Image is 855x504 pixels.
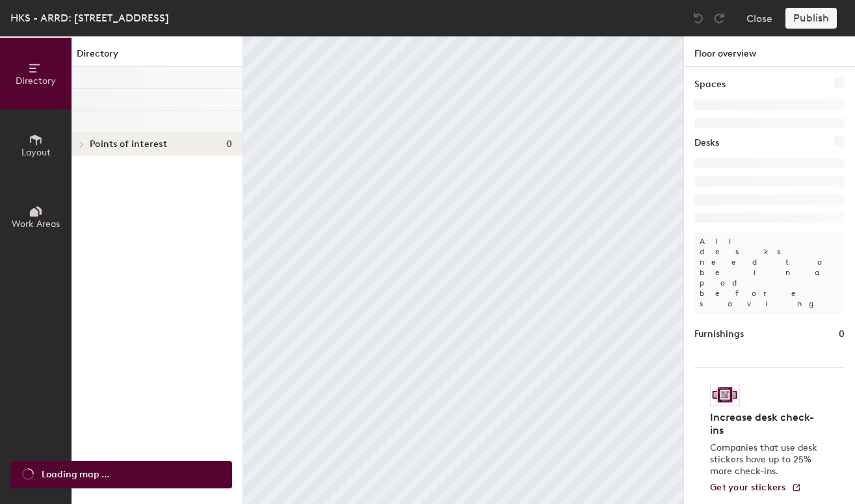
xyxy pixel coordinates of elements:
[243,36,683,504] canvas: Map
[710,483,802,494] a: Get your stickers
[710,482,786,493] span: Get your stickers
[21,147,51,158] span: Layout
[713,12,726,25] img: Redo
[710,442,821,477] p: Companies that use desk stickers have up to 25% more check-ins.
[710,411,821,437] h4: Increase desk check-ins
[694,77,726,92] h1: Spaces
[10,10,169,26] div: HKS - ARRD: [STREET_ADDRESS]
[694,136,719,150] h1: Desks
[839,327,845,341] h1: 0
[710,384,740,406] img: Sticker logo
[72,47,243,67] h1: Directory
[12,219,60,230] span: Work Areas
[694,327,744,341] h1: Furnishings
[694,231,845,314] p: All desks need to be in a pod before saving
[90,139,167,150] span: Points of interest
[692,12,705,25] img: Undo
[746,8,772,29] button: Close
[684,36,855,67] h1: Floor overview
[42,468,109,482] span: Loading map ...
[226,139,232,150] span: 0
[16,75,56,86] span: Directory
